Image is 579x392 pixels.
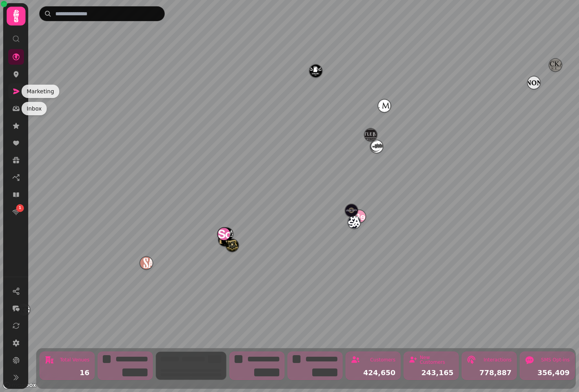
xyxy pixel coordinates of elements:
button: Globe Bar [370,140,383,153]
button: The Canons Gait [528,76,540,89]
div: Map marker [353,210,366,225]
div: Inbox [22,102,47,115]
div: New Customers [420,355,453,365]
div: Map marker [364,129,377,143]
div: Map marker [378,100,391,114]
button: Stramash [345,204,358,217]
div: Customers [370,358,395,362]
button: McGonagalls [226,239,239,252]
span: 1 [19,205,21,211]
button: Subway Social [218,228,230,240]
div: Map marker [218,228,230,243]
div: Marketing [22,85,59,98]
div: Map marker [528,76,540,91]
div: Map marker [348,216,361,231]
button: Halfway House [310,65,322,77]
div: Map marker [370,140,383,155]
a: Mapbox logo [2,381,37,390]
div: Interactions [484,358,512,362]
button: Royal Mile Tavern [378,100,391,112]
div: SMS Opt-ins [541,358,570,362]
div: 424,650 [351,369,395,376]
div: 778,887 [467,369,512,376]
a: 1 [8,204,24,220]
div: Map marker [140,257,153,272]
div: Map marker [310,65,322,80]
div: Map marker [549,59,562,74]
button: The Mash House [348,216,361,229]
div: 243,165 [409,369,453,376]
button: Whistle Binkies [364,129,377,141]
button: MacKays on the Mile [549,59,562,71]
button: La Belle Angelle [353,210,366,223]
div: Map marker [345,204,358,219]
div: Total Venues [60,358,89,362]
div: 356,409 [525,369,570,376]
div: Map marker [226,239,239,254]
div: 16 [45,369,89,376]
button: Bar Salsa [140,257,153,269]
